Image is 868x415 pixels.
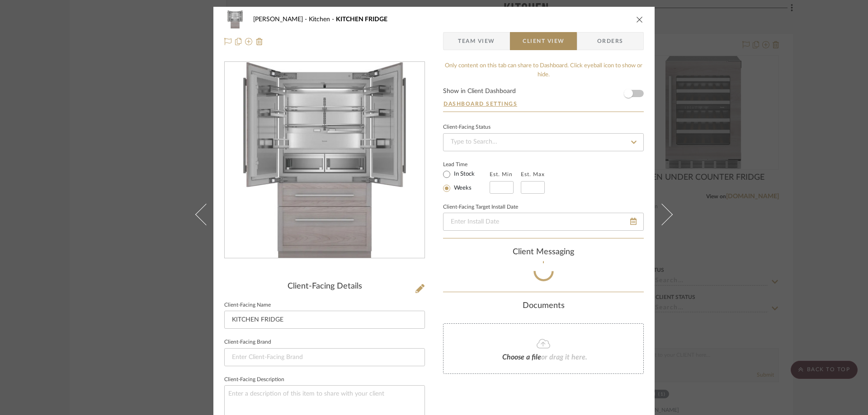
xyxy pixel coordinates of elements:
div: 0 [225,62,425,258]
img: Remove from project [256,38,263,45]
label: Client-Facing Description [224,378,284,382]
span: Team View [458,32,495,50]
input: Type to Search… [443,133,644,151]
mat-radio-group: Select item type [443,168,490,194]
input: Enter Client-Facing Item Name [224,311,425,329]
button: Dashboard Settings [443,100,518,108]
div: Client-Facing Status [443,125,491,130]
span: [PERSON_NAME] [253,16,309,23]
div: Client-Facing Details [224,282,425,292]
label: Lead Time [443,160,490,168]
span: or drag it here. [541,354,587,361]
div: client Messaging [443,247,644,257]
span: Client View [523,32,564,50]
img: aebd7f24-fe4b-44de-bb06-20dd8c947083_436x436.jpg [243,62,406,258]
label: Est. Max [521,171,545,177]
button: close [636,15,644,23]
img: aebd7f24-fe4b-44de-bb06-20dd8c947083_48x40.jpg [224,10,246,28]
span: Orders [587,32,633,50]
span: Choose a file [502,354,541,361]
label: Est. Min [490,171,513,177]
label: Client-Facing Brand [224,340,271,345]
label: Weeks [452,184,472,192]
div: Documents [443,301,644,311]
span: KITCHEN FRIDGE [336,16,387,23]
label: In Stock [452,170,475,178]
div: Only content on this tab can share to Dashboard. Click eyeball icon to show or hide. [443,61,644,79]
label: Client-Facing Target Install Date [443,205,518,210]
input: Enter Client-Facing Brand [224,348,425,366]
input: Enter Install Date [443,213,644,231]
span: Kitchen [309,16,336,23]
label: Client-Facing Name [224,303,271,308]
